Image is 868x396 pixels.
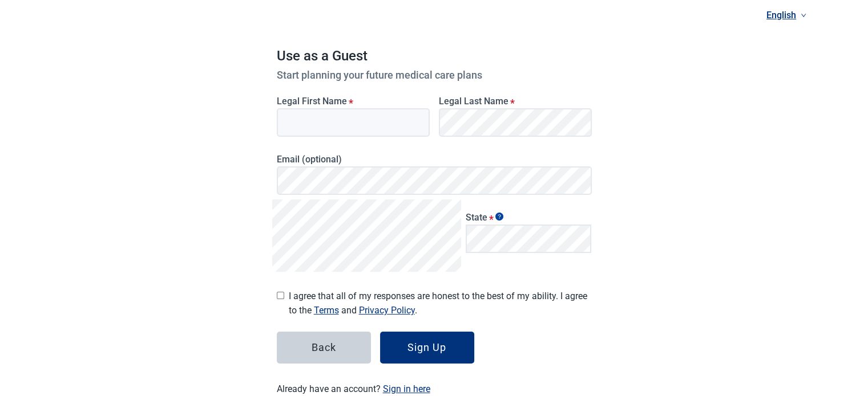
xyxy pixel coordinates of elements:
[277,332,371,364] button: Back
[466,212,592,223] label: State
[277,96,430,107] label: Legal First Name
[277,67,592,83] h3: Start planning your future medical care plans
[383,383,430,394] a: Sign in here
[801,13,806,18] span: down
[762,6,811,25] a: Current language: English
[277,46,592,67] h1: Use as a Guest
[312,342,336,353] div: Back
[380,332,474,364] button: Sign Up
[359,305,415,316] a: Privacy Policy
[407,342,446,353] div: Sign Up
[277,154,592,165] label: Email (optional)
[439,96,592,107] label: Legal Last Name
[289,289,592,317] label: I agree that all of my responses are honest to the best of my ability. I agree to the and .
[495,213,503,221] span: Show tooltip
[314,305,339,316] a: Terms
[277,382,592,396] label: Already have an account?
